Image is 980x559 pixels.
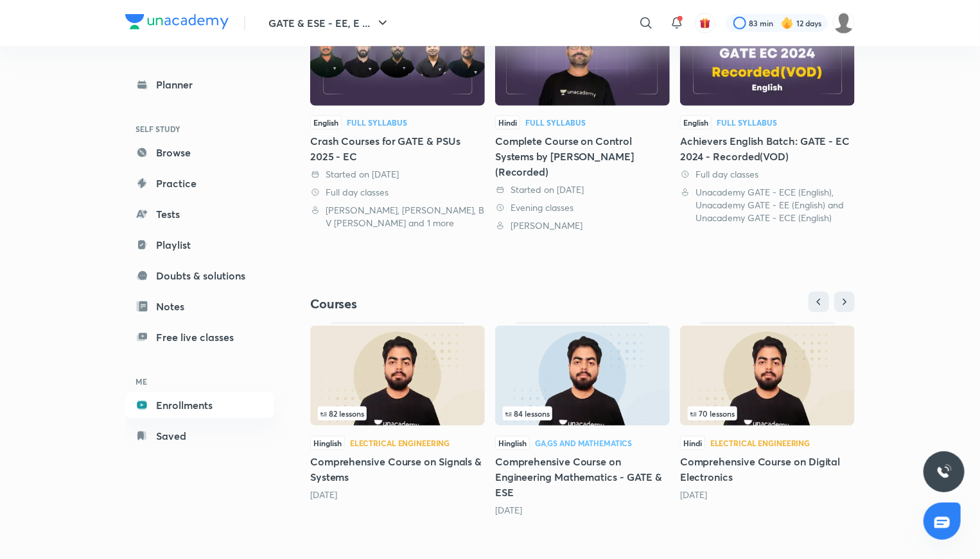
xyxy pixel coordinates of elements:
div: left [318,406,477,421]
div: Full Syllabus [525,119,586,126]
div: infosection [318,406,477,421]
div: Full day classes [310,186,485,199]
span: English [680,115,712,129]
a: Playlist [125,232,274,258]
div: Electrical Engineering [710,439,810,447]
span: Hindi [680,436,705,450]
div: infocontainer [503,406,662,421]
h4: Courses [310,296,582,312]
button: GATE & ESE - EE, E ... [261,10,398,36]
a: Doubts & solutions [125,263,274,288]
div: infosection [503,406,662,421]
div: 2 years ago [495,504,670,517]
div: Comprehensive Course on Signals & Systems [310,322,485,501]
img: Rahul KD [833,12,855,34]
img: streak [781,17,794,29]
img: Thumbnail [495,6,670,106]
div: 1 year ago [310,488,485,501]
button: avatar [695,13,715,33]
div: left [503,406,662,421]
div: Achievers English Batch: GATE - EC 2024 - Recorded(VOD) [680,133,855,164]
h5: Comprehensive Course on Digital Electronics [680,454,855,485]
div: Electrical Engineering [350,439,450,447]
img: Thumbnail [495,326,670,426]
img: Thumbnail [310,6,485,106]
div: Full Syllabus [347,119,407,126]
div: infocontainer [318,406,477,421]
h5: Comprehensive Course on Signals & Systems [310,454,485,485]
div: Manoj Singh Chauhan, Shishir Kumar Das, B V Reddy and 1 more [310,204,485,229]
a: Tests [125,201,274,227]
div: GA,GS and Mathematics [535,439,632,447]
span: Hinglish [310,436,345,450]
div: infosection [688,406,847,421]
div: Complete Course on Control Systems by [PERSON_NAME] (Recorded) [495,133,670,179]
a: Planner [125,72,274,97]
div: Started on 13 Apr 2022 [495,183,670,196]
a: Notes [125,294,274,319]
img: Thumbnail [310,326,485,426]
img: Thumbnail [680,6,855,106]
h6: SELF STUDY [125,118,274,140]
div: Started on 28 Sep 2024 [310,168,485,181]
span: 84 lessons [505,410,550,417]
div: Full Syllabus [717,119,777,126]
div: 3 years ago [680,488,855,501]
span: Hindi [495,115,520,129]
a: Saved [125,423,274,449]
span: 82 lessons [320,410,364,417]
div: Full day classes [680,168,855,181]
div: Comprehensive Course on Engineering Mathematics - GATE & ESE [495,322,670,516]
a: Free live classes [125,324,274,350]
div: Unacademy GATE - ECE (English), Unacademy GATE - EE (English) and Unacademy GATE - ECE (English) [680,186,855,224]
span: 70 lessons [690,410,735,417]
span: English [310,115,342,129]
div: Crash Courses for GATE & PSUs 2025 - EC [310,133,485,164]
img: ttu [936,464,952,480]
img: Company Logo [125,14,229,29]
img: avatar [699,17,711,29]
a: Practice [125,171,274,196]
a: Company Logo [125,14,229,33]
a: Browse [125,140,274,165]
div: Siddharth Sabharwal [495,219,670,232]
div: left [688,406,847,421]
div: Evening classes [495,201,670,214]
a: Enrollments [125,392,274,418]
img: Thumbnail [680,326,855,426]
div: Comprehensive Course on Digital Electronics [680,322,855,501]
div: infocontainer [688,406,847,421]
span: Hinglish [495,436,530,450]
h6: ME [125,371,274,392]
h5: Comprehensive Course on Engineering Mathematics - GATE & ESE [495,454,670,500]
